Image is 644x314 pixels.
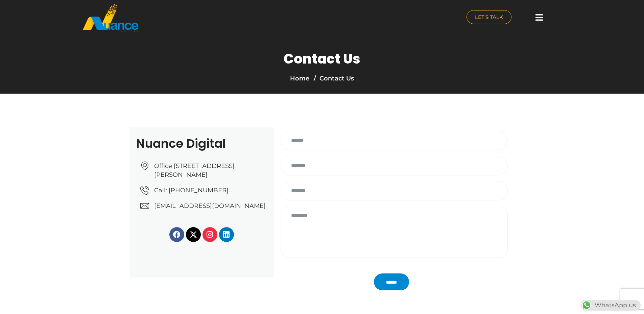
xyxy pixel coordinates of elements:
img: WhatsApp [581,300,592,311]
h2: Nuance Digital [136,138,267,150]
span: Call: [PHONE_NUMBER] [152,186,229,195]
a: LET'S TALK [467,10,511,24]
a: Call: [PHONE_NUMBER] [140,186,267,195]
a: Home [290,75,309,82]
div: WhatsApp us [580,300,641,311]
li: Contact Us [312,74,354,83]
h1: Contact Us [284,51,360,67]
form: Contact form [277,131,511,274]
a: Office [STREET_ADDRESS][PERSON_NAME] [140,162,267,179]
img: nuance-qatar_logo [82,3,139,33]
span: LET'S TALK [475,15,503,20]
a: WhatsAppWhatsApp us [580,301,641,309]
span: [EMAIL_ADDRESS][DOMAIN_NAME] [152,201,266,210]
a: nuance-qatar_logo [82,3,319,33]
a: [EMAIL_ADDRESS][DOMAIN_NAME] [140,201,267,210]
span: Office [STREET_ADDRESS][PERSON_NAME] [152,162,267,179]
